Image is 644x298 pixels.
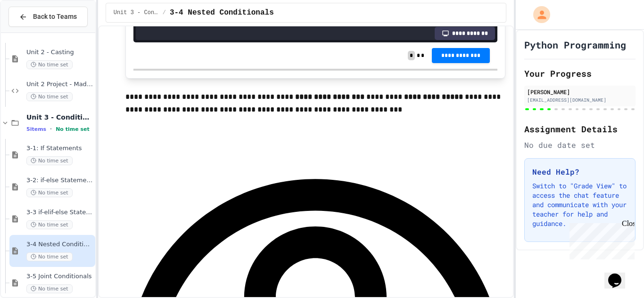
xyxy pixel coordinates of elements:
[524,122,636,136] h2: Assignment Details
[26,113,93,121] span: Unit 3 - Conditionals
[26,252,73,261] span: No time set
[26,126,46,132] span: 5 items
[523,4,553,25] div: My Account
[524,67,636,80] h2: Your Progress
[527,97,633,104] div: [EMAIL_ADDRESS][DOMAIN_NAME]
[532,181,627,228] p: Switch to "Grade View" to access the chat feature and communicate with your teacher for help and ...
[26,273,93,281] span: 3-5 Joint Conditionals
[4,4,65,60] div: Chat with us now!Close
[524,38,626,51] h1: Python Programming
[26,241,93,249] span: 3-4 Nested Conditionals
[26,188,73,197] span: No time set
[527,88,633,96] div: [PERSON_NAME]
[524,139,636,151] div: No due date set
[56,126,90,132] span: No time set
[604,260,635,289] iframe: chat widget
[26,48,93,56] span: Unit 2 - Casting
[532,166,627,177] h3: Need Help?
[114,9,159,16] span: Unit 3 - Conditionals
[26,81,93,89] span: Unit 2 Project - Mad Lib
[26,60,73,69] span: No time set
[26,209,93,217] span: 3-3 if-elif-else Statements
[170,7,274,18] span: 3-4 Nested Conditionals
[26,220,73,229] span: No time set
[26,145,93,153] span: 3-1: If Statements
[26,156,73,165] span: No time set
[33,12,77,22] span: Back to Teams
[50,125,52,133] span: •
[26,177,93,185] span: 3-2: if-else Statements
[8,7,88,27] button: Back to Teams
[566,219,635,259] iframe: chat widget
[26,284,73,293] span: No time set
[163,9,166,16] span: /
[26,92,73,101] span: No time set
